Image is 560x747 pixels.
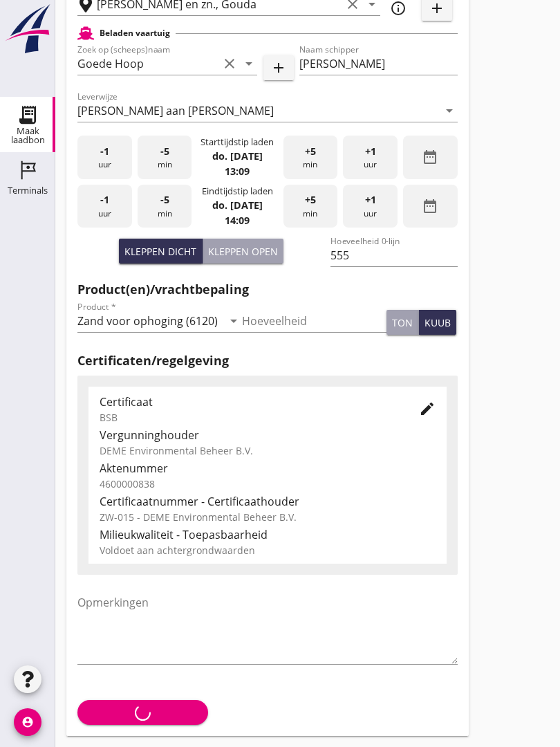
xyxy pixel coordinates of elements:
strong: 13:09 [225,165,250,178]
input: Naam schipper [299,53,458,75]
button: ton [386,310,419,335]
div: uur [343,136,398,179]
div: Starttijdstip laden [200,136,274,149]
button: kuub [419,310,456,335]
div: Eindtijdstip laden [202,185,273,198]
div: [PERSON_NAME] aan [PERSON_NAME] [77,104,274,117]
strong: do. [DATE] [212,199,263,212]
i: add [270,59,287,76]
div: Certificaat [100,394,397,410]
h2: Beladen vaartuig [100,27,170,39]
i: arrow_drop_down [225,313,242,329]
div: Terminals [8,186,48,195]
div: DEME Environmental Beheer B.V. [100,443,436,458]
div: uur [77,185,132,228]
input: Hoeveelheid [242,310,387,332]
i: account_circle [14,708,41,736]
span: -5 [160,192,169,207]
span: +5 [305,144,316,159]
div: min [138,136,192,179]
div: kuub [424,315,451,330]
div: BSB [100,410,397,425]
i: arrow_drop_down [441,102,458,119]
i: edit [419,400,436,417]
div: min [283,136,338,179]
input: Hoeveelheid 0-lijn [330,244,457,266]
button: Kleppen open [203,239,283,264]
span: +1 [365,192,376,207]
span: +1 [365,144,376,159]
div: 4600000838 [100,477,436,491]
div: uur [77,136,132,179]
h2: Product(en)/vrachtbepaling [77,280,458,299]
span: -5 [160,144,169,159]
div: Voldoet aan achtergrondwaarden [100,543,436,557]
button: Kleppen dicht [119,239,203,264]
strong: do. [DATE] [212,149,263,163]
div: ton [392,315,413,330]
div: Certificaatnummer - Certificaathouder [100,493,436,510]
div: uur [343,185,398,228]
strong: 14:09 [225,214,250,227]
h2: Certificaten/regelgeving [77,351,458,370]
span: -1 [100,192,109,207]
input: Product * [77,310,223,332]
div: Kleppen open [208,244,278,259]
div: Kleppen dicht [124,244,196,259]
div: ZW-015 - DEME Environmental Beheer B.V. [100,510,436,524]
i: date_range [422,149,438,165]
i: clear [221,55,238,72]
div: min [283,185,338,228]
div: Aktenummer [100,460,436,477]
textarea: Opmerkingen [77,591,458,664]
div: min [138,185,192,228]
span: -1 [100,144,109,159]
div: Vergunninghouder [100,427,436,443]
i: arrow_drop_down [241,55,257,72]
i: date_range [422,198,438,214]
div: Milieukwaliteit - Toepasbaarheid [100,526,436,543]
img: logo-small.a267ee39.svg [3,3,53,55]
input: Zoek op (scheeps)naam [77,53,218,75]
span: +5 [305,192,316,207]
